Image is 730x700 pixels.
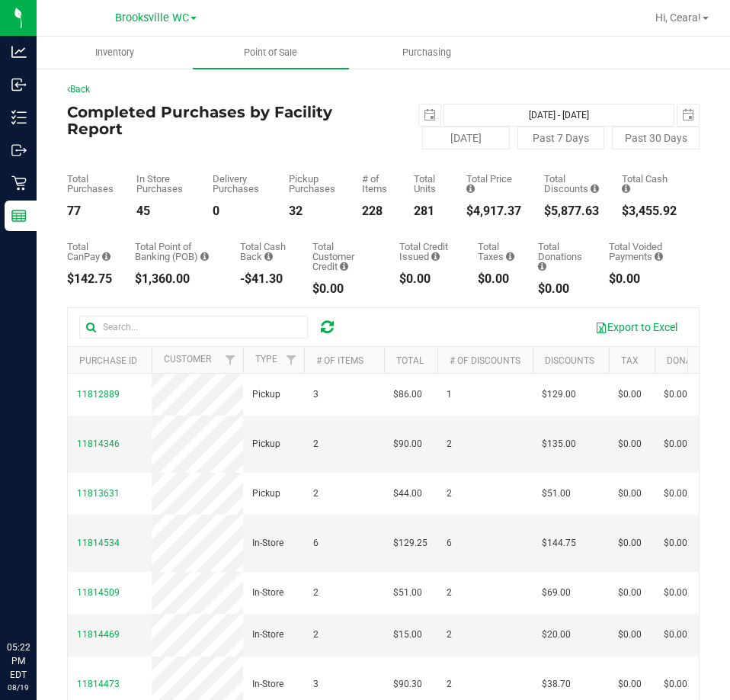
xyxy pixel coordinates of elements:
[7,641,30,682] p: 05:22 PM EDT
[466,205,521,217] div: $4,917.37
[655,11,701,24] span: Hi, Ceara!
[447,677,452,692] span: 2
[450,355,520,366] a: # of Discounts
[79,355,137,366] a: Purchase ID
[542,586,571,600] span: $69.00
[618,486,642,501] span: $0.00
[664,628,687,642] span: $0.00
[136,174,190,194] div: In Store Purchases
[622,174,677,194] div: Total Cash
[313,486,319,501] span: 2
[252,628,283,642] span: In-Store
[252,586,283,600] span: In-Store
[399,273,456,285] div: $0.00
[77,629,120,640] span: 11814469
[393,387,422,402] span: $86.00
[447,628,452,642] span: 2
[431,252,440,262] i: Sum of all account credit issued for all refunds from returned purchases in the date range.
[37,37,193,69] a: Inventory
[591,184,599,194] i: Sum of the discount values applied to the all purchases in the date range.
[545,355,594,366] a: Discounts
[362,205,391,217] div: 228
[79,316,308,339] input: Search...
[252,387,280,402] span: Pickup
[664,586,687,600] span: $0.00
[340,262,348,271] i: Sum of the successful, non-voided payments using account credit for all purchases in the date range.
[655,252,663,262] i: Sum of all voided payment transaction amounts, excluding tips and transaction fees, for all purch...
[77,488,120,499] span: 11813631
[393,437,422,451] span: $90.00
[414,174,443,194] div: Total Units
[542,486,571,501] span: $51.00
[67,174,114,194] div: Total Purchases
[240,273,290,285] div: -$41.30
[313,586,319,600] span: 2
[585,314,687,340] button: Export to Excel
[312,283,376,295] div: $0.00
[77,587,120,598] span: 11814509
[136,205,190,217] div: 45
[667,355,712,366] a: Donation
[544,174,599,194] div: Total Discounts
[252,437,280,451] span: Pickup
[67,242,112,262] div: Total CanPay
[313,536,319,551] span: 6
[240,242,290,262] div: Total Cash Back
[478,273,515,285] div: $0.00
[289,205,339,217] div: 32
[393,536,427,551] span: $129.25
[164,354,211,364] a: Customer
[447,486,452,501] span: 2
[255,354,277,364] a: Type
[414,205,443,217] div: 281
[506,252,514,262] i: Sum of the total taxes for all purchases in the date range.
[622,184,630,194] i: Sum of the successful, non-voided cash payment transactions for all purchases in the date range. ...
[11,77,27,92] inline-svg: Inbound
[213,174,266,194] div: Delivery Purchases
[313,437,319,451] span: 2
[542,677,571,692] span: $38.70
[11,208,27,223] inline-svg: Reports
[538,283,586,295] div: $0.00
[664,486,687,501] span: $0.00
[313,387,319,402] span: 3
[252,536,283,551] span: In-Store
[382,46,472,59] span: Purchasing
[67,84,90,95] a: Back
[664,536,687,551] span: $0.00
[313,677,319,692] span: 3
[115,11,189,24] span: Brooksville WC
[542,536,576,551] span: $144.75
[609,242,677,262] div: Total Voided Payments
[618,628,642,642] span: $0.00
[11,175,27,191] inline-svg: Retail
[542,437,576,451] span: $135.00
[664,437,687,451] span: $0.00
[664,677,687,692] span: $0.00
[218,347,243,373] a: Filter
[677,104,699,126] span: select
[289,174,339,194] div: Pickup Purchases
[67,205,114,217] div: 77
[313,628,319,642] span: 2
[312,242,376,271] div: Total Customer Credit
[213,205,266,217] div: 0
[393,586,422,600] span: $51.00
[664,387,687,402] span: $0.00
[466,174,521,194] div: Total Price
[279,347,304,373] a: Filter
[542,387,576,402] span: $129.00
[618,586,642,600] span: $0.00
[252,677,283,692] span: In-Store
[447,387,452,402] span: 1
[609,273,677,285] div: $0.00
[77,389,120,400] span: 11812889
[15,578,61,624] iframe: Resource center
[200,252,209,262] i: Sum of the successful, non-voided point-of-banking payment transactions, both via payment termina...
[612,127,700,149] button: Past 30 Days
[621,355,639,366] a: Tax
[102,252,110,262] i: Sum of the successful, non-voided CanPay payment transactions for all purchases in the date range.
[622,205,677,217] div: $3,455.92
[67,104,383,137] h4: Completed Purchases by Facility Report
[393,486,422,501] span: $44.00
